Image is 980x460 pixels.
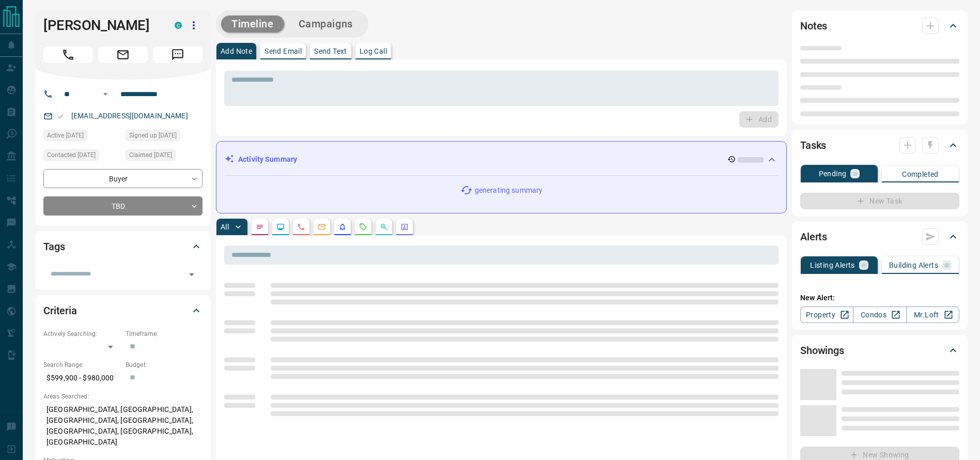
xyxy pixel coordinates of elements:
p: Log Call [360,48,387,55]
p: generating summary [475,185,542,196]
svg: Calls [297,223,305,231]
button: Campaigns [288,16,363,33]
span: Call [43,47,93,63]
div: Tasks [800,133,959,158]
p: Send Email [265,48,302,55]
div: Criteria [43,298,203,323]
h2: Tasks [800,137,826,154]
div: TBD [43,196,203,216]
div: Buyer [43,169,203,188]
span: Contacted [DATE] [47,150,96,160]
h2: Alerts [800,228,827,245]
p: Add Note [221,48,252,55]
h2: Showings [800,342,844,359]
span: Active [DATE] [47,130,84,141]
p: New Alert: [800,293,959,303]
a: [EMAIL_ADDRESS][DOMAIN_NAME] [71,112,188,120]
div: Fri Oct 10 2025 [126,149,203,164]
div: Tags [43,234,203,259]
svg: Emails [318,223,326,231]
p: Listing Alerts [810,262,855,269]
p: Timeframe: [126,329,203,339]
h2: Notes [800,18,827,34]
p: Building Alerts [889,262,938,269]
span: Message [153,47,203,63]
p: Pending [819,170,847,177]
button: Open [99,88,112,100]
div: Alerts [800,224,959,249]
div: Fri Oct 10 2025 [43,149,120,164]
p: Actively Searching: [43,329,120,339]
button: Timeline [221,16,284,33]
p: Search Range: [43,360,120,370]
div: Fri Oct 10 2025 [126,130,203,144]
span: Signed up [DATE] [129,130,177,141]
h1: [PERSON_NAME] [43,17,159,34]
div: condos.ca [175,22,182,29]
a: Condos [853,306,906,323]
svg: Agent Actions [400,223,409,231]
p: Send Text [314,48,347,55]
svg: Opportunities [380,223,388,231]
button: Open [184,267,199,282]
div: Sun Oct 12 2025 [43,130,120,144]
p: Activity Summary [238,154,297,165]
p: Budget: [126,360,203,370]
span: Claimed [DATE] [129,150,172,160]
svg: Requests [359,223,367,231]
p: $599,900 - $980,000 [43,370,120,387]
p: All [221,223,229,231]
p: Areas Searched: [43,392,203,401]
svg: Listing Alerts [338,223,347,231]
h2: Tags [43,238,65,255]
svg: Lead Browsing Activity [276,223,285,231]
p: Completed [902,171,939,178]
div: Activity Summary [225,150,778,169]
h2: Criteria [43,302,77,319]
a: Mr.Loft [906,306,959,323]
a: Property [800,306,853,323]
span: Email [98,47,148,63]
div: Notes [800,13,959,38]
svg: Email Valid [57,113,64,120]
svg: Notes [256,223,264,231]
p: [GEOGRAPHIC_DATA], [GEOGRAPHIC_DATA], [GEOGRAPHIC_DATA], [GEOGRAPHIC_DATA], [GEOGRAPHIC_DATA], [G... [43,401,203,451]
div: Showings [800,338,959,363]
